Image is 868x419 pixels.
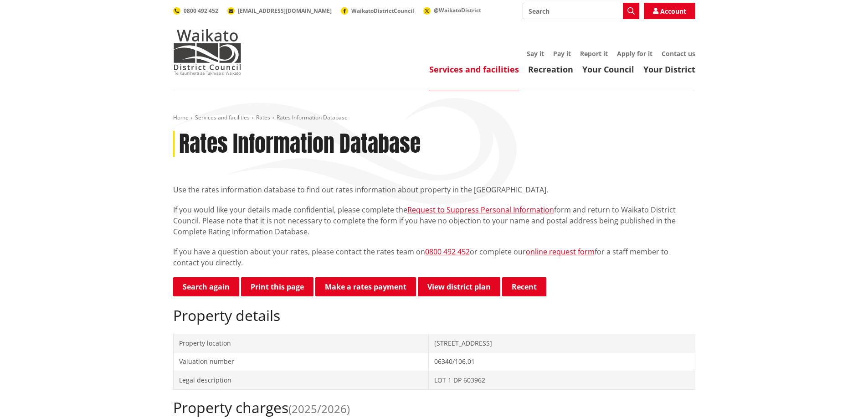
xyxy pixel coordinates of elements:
button: Print this page [241,277,313,296]
a: Pay it [553,49,571,58]
a: Request to Suppress Personal Information [407,205,554,215]
a: [EMAIL_ADDRESS][DOMAIN_NAME] [227,7,332,15]
a: Services and facilities [195,114,250,121]
a: Say it [527,49,544,58]
span: (2025/2026) [288,401,350,416]
span: [EMAIL_ADDRESS][DOMAIN_NAME] [238,7,332,15]
a: @WaikatoDistrict [423,6,481,14]
td: [STREET_ADDRESS] [429,334,695,352]
a: Your Council [582,64,634,75]
span: Rates Information Database [277,114,348,121]
h1: Rates Information Database [179,131,421,157]
a: View district plan [418,277,500,296]
a: WaikatoDistrictCouncil [341,7,414,15]
input: Search input [523,3,639,19]
span: 0800 492 452 [184,7,218,15]
a: Apply for it [617,49,652,58]
a: 0800 492 452 [425,247,470,257]
a: Services and facilities [429,64,519,75]
a: Rates [256,114,270,121]
a: Search again [173,277,239,296]
span: WaikatoDistrictCouncil [351,7,414,15]
td: Property location [173,334,429,352]
h2: Property details [173,307,695,324]
a: Account [644,3,695,19]
td: LOT 1 DP 603962 [429,371,695,389]
img: Waikato District Council - Te Kaunihera aa Takiwaa o Waikato [173,29,241,75]
td: Valuation number [173,352,429,371]
a: 0800 492 452 [173,7,218,15]
td: 06340/106.01 [429,352,695,371]
p: If you have a question about your rates, please contact the rates team on or complete our for a s... [173,246,695,268]
button: Recent [502,277,546,296]
p: If you would like your details made confidential, please complete the form and return to Waikato ... [173,204,695,237]
span: @WaikatoDistrict [434,6,481,14]
a: Recreation [528,64,573,75]
a: Home [173,114,189,121]
a: Your District [643,64,695,75]
td: Legal description [173,371,429,389]
p: Use the rates information database to find out rates information about property in the [GEOGRAPHI... [173,184,695,195]
a: online request form [526,247,595,257]
h2: Property charges [173,399,695,416]
a: Contact us [662,49,695,58]
nav: breadcrumb [173,114,695,122]
a: Report it [580,49,608,58]
a: Make a rates payment [315,277,416,296]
